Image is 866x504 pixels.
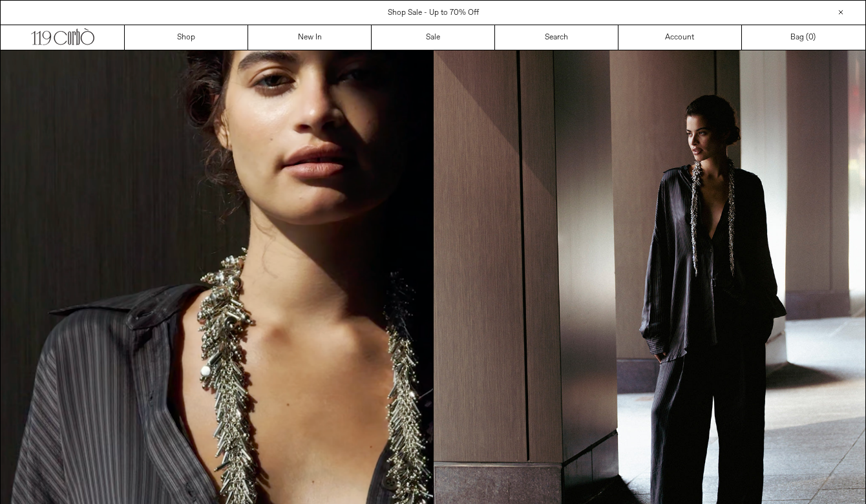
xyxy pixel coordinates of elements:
a: Account [618,25,742,50]
a: Sale [372,25,495,50]
a: Bag () [742,25,865,50]
span: ) [808,32,816,43]
a: New In [248,25,372,50]
a: Shop Sale - Up to 70% Off [388,8,479,18]
a: Shop [125,25,248,50]
span: 0 [808,32,813,43]
a: Search [495,25,618,50]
